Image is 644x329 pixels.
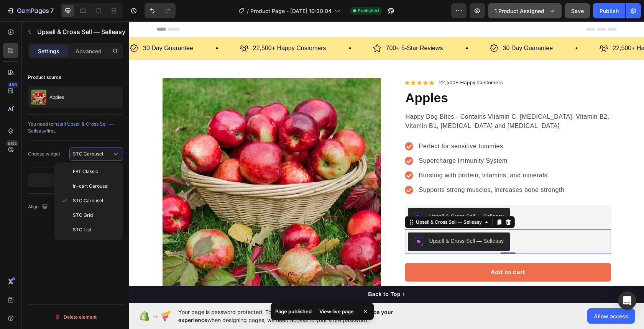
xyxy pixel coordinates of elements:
[257,21,314,33] p: 700+ 5-Star Reviews
[28,74,61,81] div: Product source
[290,164,435,173] p: Supports strong muscles, increases bone strength
[250,7,332,15] span: Product Page - [DATE] 10:30:04
[594,312,628,320] span: Allow access
[3,3,57,18] button: 7
[358,7,379,14] span: Published
[28,151,60,157] div: Choose widget
[73,197,103,204] span: STC Carousel
[276,242,482,260] button: Add to cart
[7,82,18,88] div: 450
[37,27,125,36] p: Upsell & Cross Sell — Selleasy
[73,151,103,157] span: STC Carousel
[300,216,375,224] div: Upsell & Cross Sell — Selleasy
[69,147,123,161] button: STC Carousel
[276,91,481,109] p: Happy Dog Bites - Contains Vitamin C, [MEDICAL_DATA], Vitamin B2, Vitamin B1, [MEDICAL_DATA] and ...
[76,47,102,55] p: Advanced
[374,21,424,33] p: 30 Day Guarantee
[275,308,312,315] p: Page published
[28,174,123,187] button: Open app
[285,197,354,204] div: Upsell & Cross Sell — Selleasy
[50,6,54,15] p: 7
[73,183,108,190] span: In-cart Carousel
[129,21,644,303] iframe: Design area
[285,216,294,225] img: CJGWisGV0oADEAE=.png
[587,308,635,324] button: Allow access
[73,212,93,219] span: STC Grid
[28,311,123,323] button: Delete element
[73,226,91,233] span: STC List
[300,191,375,199] div: Upsell & Cross Sell — Selleasy
[565,3,590,18] button: Save
[247,7,249,15] span: /
[279,211,381,229] button: Upsell & Cross Sell — Selleasy
[279,187,381,205] button: Upsell & Cross Sell — Selleasy
[49,95,64,100] p: Apples
[571,8,584,14] span: Save
[290,120,435,129] p: Perfect for sensitive tummies
[310,57,374,65] p: 22,500+ Happy Customers
[285,191,294,200] img: CJGWisGV0oADEAE=.png
[28,121,123,134] div: You need to first.
[28,121,113,134] span: install Upsell & Cross Sell — Selleasy
[600,7,619,15] div: Publish
[276,66,482,87] h1: Apples
[315,306,358,317] div: View live page
[178,308,423,324] span: Your page is password protected. To when designing pages, we need access to your store password.
[483,21,557,33] p: 22,500+ Happy Customers
[618,291,636,310] div: Open Intercom Messenger
[488,3,562,18] button: 1 product assigned
[290,135,435,144] p: Supercharge immunity System
[73,168,98,175] span: FBT Classic
[31,90,46,105] img: product feature img
[6,140,18,146] div: Beta
[239,269,276,277] div: Back to Top ↑
[38,47,59,55] p: Settings
[145,3,176,18] div: Undo/Redo
[361,246,396,255] div: Add to cart
[28,202,49,212] div: Align
[54,313,97,322] div: Delete element
[593,3,625,18] button: Publish
[495,7,544,15] span: 1 product assigned
[290,149,435,159] p: Bursting with protein, vitamins, and minerals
